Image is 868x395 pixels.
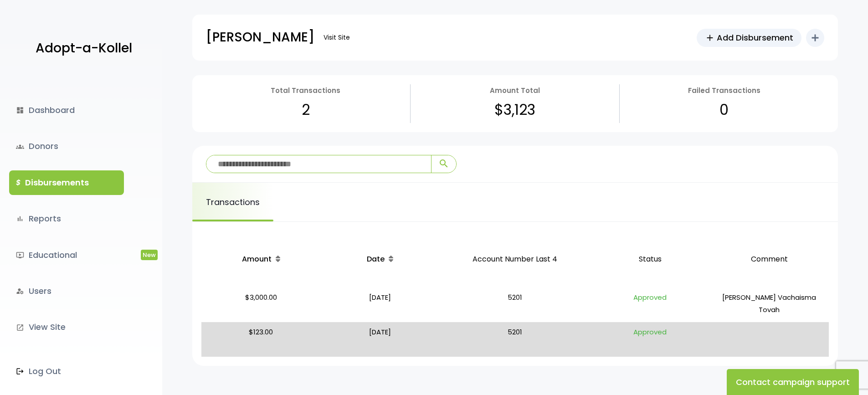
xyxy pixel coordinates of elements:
[16,287,24,295] i: manage_accounts
[9,170,124,195] a: $Disbursements
[717,31,793,44] span: Add Disbursement
[438,158,449,169] span: search
[713,291,825,318] p: [PERSON_NAME] Vachaisma Tovah
[705,33,715,43] span: add
[443,244,587,275] p: Account Number Last 4
[205,326,317,353] p: $123.00
[16,143,24,151] span: groups
[16,251,24,259] i: ondemand_video
[443,291,587,318] p: 5201
[31,26,132,71] a: Adopt-a-Kollel
[719,97,729,123] p: 0
[594,244,706,275] p: Status
[302,97,310,123] p: 2
[242,254,272,264] span: Amount
[36,37,132,60] p: Adopt-a-Kollel
[594,326,706,353] p: Approved
[16,323,24,332] i: launch
[16,106,24,114] i: dashboard
[141,250,158,260] span: New
[9,279,124,303] a: manage_accountsUsers
[727,369,859,395] button: Contact campaign support
[205,291,317,318] p: $3,000.00
[324,326,437,353] p: [DATE]
[324,291,437,318] p: [DATE]
[192,183,273,221] a: Transactions
[697,29,801,47] a: addAdd Disbursement
[9,206,124,231] a: bar_chartReports
[9,98,124,123] a: dashboardDashboard
[688,84,760,97] p: Failed Transactions
[443,326,587,353] p: 5201
[713,244,825,275] p: Comment
[9,315,124,339] a: launchView Site
[206,26,314,49] p: [PERSON_NAME]
[271,84,340,97] p: Total Transactions
[594,291,706,318] p: Approved
[494,97,535,123] p: $3,123
[810,32,821,43] i: add
[16,215,24,223] i: bar_chart
[367,254,385,264] span: Date
[490,84,540,97] p: Amount Total
[9,243,124,267] a: ondemand_videoEducationalNew
[319,29,354,46] a: Visit Site
[9,134,124,159] a: groupsDonors
[431,155,456,173] button: search
[16,176,21,190] i: $
[9,359,124,384] a: Log Out
[806,29,824,47] button: add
